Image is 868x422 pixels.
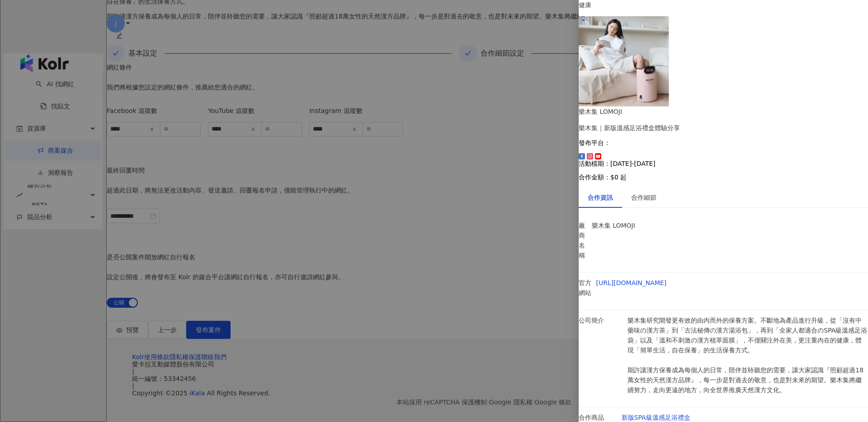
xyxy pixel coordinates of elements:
[579,220,587,260] p: 廠商名稱
[579,173,868,181] p: 合作金額： $0 起
[596,279,667,286] a: [URL][DOMAIN_NAME]
[579,160,868,167] p: 活動檔期：[DATE]-[DATE]
[631,192,656,202] div: 合作細節
[622,414,690,421] a: 新版SPA級溫感足浴禮盒
[579,16,669,107] img: 新版SPA級溫感足浴禮盒
[588,192,613,202] div: 合作資訊
[579,278,592,298] p: 官方網站
[579,315,623,325] p: 公司簡介
[579,107,868,117] div: 樂木集 LOMOJI
[627,315,868,395] p: 樂木集研究開發更有效的由內而外的保養方案。不斷地為產品進行升級，從「沒有中藥味の漢方茶」到「古法秘傳の漢方湯浴包」，再到「全家人都適合のSPA級溫感足浴袋」以及「溫和不刺激の漢方植萃面膜」，不僅...
[592,220,652,230] p: 樂木集 LOMOJI
[579,139,868,146] p: 發布平台：
[579,123,868,133] div: 樂木集｜新版溫感足浴禮盒體驗分享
